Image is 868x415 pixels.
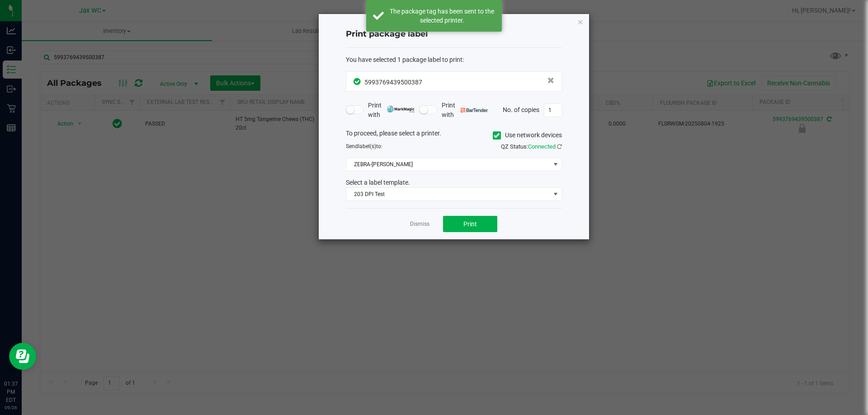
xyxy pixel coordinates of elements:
span: No. of copies [503,106,539,113]
span: 203 DPI Test [346,188,550,201]
div: Select a label template. [339,178,569,187]
h4: Print package label [346,28,562,40]
iframe: Resource center [9,343,36,370]
div: : [346,55,562,65]
span: Print [463,220,477,228]
button: Print [443,216,497,232]
img: mark_magic_cybra.png [387,106,415,112]
span: Print with [442,101,488,120]
span: Send to: [346,143,382,149]
span: You have selected 1 package label to print [346,56,462,63]
span: ZEBRA-[PERSON_NAME] [346,158,550,171]
span: label(s) [358,143,376,149]
label: Use network devices [493,131,562,140]
span: QZ Status: [501,143,562,150]
a: Dismiss [410,220,429,228]
div: The package tag has been sent to the selected printer. [389,7,495,25]
img: bartender.png [461,108,488,112]
span: Connected [528,143,556,150]
span: In Sync [354,77,362,86]
span: Print with [368,101,415,120]
span: 5993769439500387 [364,79,422,86]
div: To proceed, please select a printer. [339,129,569,142]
